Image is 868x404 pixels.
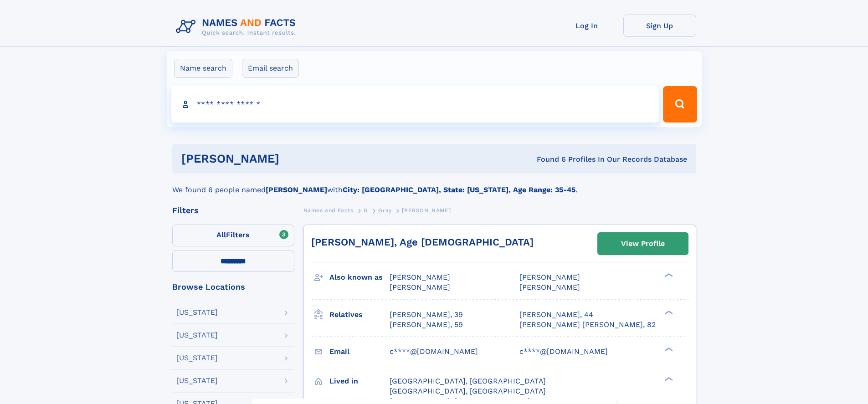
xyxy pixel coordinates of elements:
[663,309,673,315] div: ❯
[176,332,218,339] div: [US_STATE]
[378,207,391,214] span: Gray
[266,185,327,194] b: [PERSON_NAME]
[176,354,218,362] div: [US_STATE]
[364,207,368,214] span: G
[663,86,697,123] button: Search Button
[663,376,673,382] div: ❯
[519,310,593,320] a: [PERSON_NAME], 44
[378,205,391,216] a: Gray
[172,15,303,39] img: Logo Names and Facts
[329,307,390,322] h3: Relatives
[329,270,390,285] h3: Also known as
[329,344,390,359] h3: Email
[329,373,390,389] h3: Lived in
[390,387,546,395] span: [GEOGRAPHIC_DATA], [GEOGRAPHIC_DATA]
[390,273,450,281] span: [PERSON_NAME]
[176,377,218,384] div: [US_STATE]
[172,206,294,215] div: Filters
[172,225,294,246] label: Filters
[390,310,463,320] a: [PERSON_NAME], 39
[550,15,623,37] a: Log In
[171,86,659,123] input: search input
[408,154,687,164] div: Found 6 Profiles In Our Records Database
[621,233,665,254] div: View Profile
[598,233,688,255] a: View Profile
[663,346,673,352] div: ❯
[390,320,463,330] a: [PERSON_NAME], 59
[343,185,575,194] b: City: [GEOGRAPHIC_DATA], State: [US_STATE], Age Range: 35-45
[216,230,226,239] span: All
[519,283,580,291] span: [PERSON_NAME]
[623,15,696,37] a: Sign Up
[176,309,218,316] div: [US_STATE]
[174,59,232,78] label: Name search
[663,272,673,278] div: ❯
[519,273,580,281] span: [PERSON_NAME]
[390,283,450,291] span: [PERSON_NAME]
[172,283,294,291] div: Browse Locations
[303,205,354,216] a: Names and Facts
[311,236,534,248] a: [PERSON_NAME], Age [DEMOGRAPHIC_DATA]
[390,377,546,385] span: [GEOGRAPHIC_DATA], [GEOGRAPHIC_DATA]
[402,207,451,214] span: [PERSON_NAME]
[172,174,696,195] div: We found 6 people named with .
[242,59,299,78] label: Email search
[364,205,368,216] a: G
[519,320,656,330] a: [PERSON_NAME] [PERSON_NAME], 82
[181,153,408,164] h1: [PERSON_NAME]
